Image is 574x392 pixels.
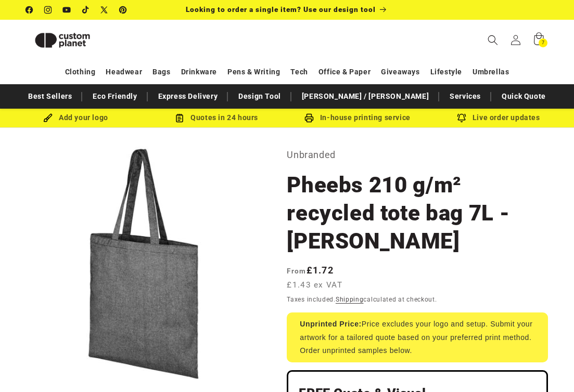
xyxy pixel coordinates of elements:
[233,87,286,106] a: Design Tool
[304,113,314,123] img: In-house printing
[26,24,99,57] img: Custom Planet
[87,87,142,106] a: Eco Friendly
[318,63,371,81] a: Office & Paper
[175,113,184,123] img: Order Updates Icon
[181,63,217,81] a: Drinkware
[152,63,170,81] a: Bags
[146,111,287,124] div: Quotes in 24 hours
[23,87,77,106] a: Best Sellers
[287,265,334,276] strong: £1.72
[287,111,428,124] div: In-house printing service
[186,5,376,14] span: Looking to order a single item? Use our design tool
[522,342,574,392] iframe: Chat Widget
[381,63,419,81] a: Giveaways
[22,20,134,60] a: Custom Planet
[481,29,504,51] summary: Search
[430,63,462,81] a: Lifestyle
[26,147,261,381] media-gallery: Gallery Viewer
[227,63,280,81] a: Pens & Writing
[297,87,434,106] a: [PERSON_NAME] / [PERSON_NAME]
[473,63,509,81] a: Umbrellas
[300,320,362,328] strong: Unprinted Price:
[287,294,548,305] div: Taxes included. calculated at checkout.
[287,267,306,275] span: From
[542,38,545,47] span: 7
[287,147,548,163] p: Unbranded
[496,87,551,106] a: Quick Quote
[5,111,146,124] div: Add your logo
[428,111,569,124] div: Live order updates
[106,63,142,81] a: Headwear
[43,113,53,123] img: Brush Icon
[336,296,364,303] a: Shipping
[287,312,548,362] div: Price excludes your logo and setup. Submit your artwork for a tailored quote based on your prefer...
[290,63,308,81] a: Tech
[287,171,548,255] h1: Pheebs 210 g/m² recycled tote bag 7L - [PERSON_NAME]
[444,87,486,106] a: Services
[457,113,466,123] img: Order updates
[153,87,223,106] a: Express Delivery
[287,279,342,291] span: £1.43 ex VAT
[65,63,96,81] a: Clothing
